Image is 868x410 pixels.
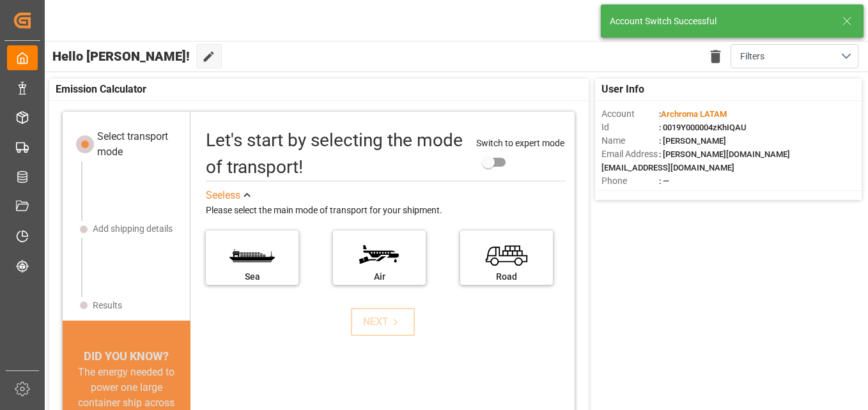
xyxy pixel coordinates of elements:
span: Filters [740,50,764,63]
div: Results [93,299,122,312]
span: User Info [601,82,644,97]
span: Archroma LATAM [661,109,727,119]
div: Select transport mode [97,129,182,160]
span: Hello [PERSON_NAME]! [52,44,190,68]
div: Let's start by selecting the mode of transport! [206,127,463,181]
button: NEXT [351,308,415,336]
span: : [PERSON_NAME][DOMAIN_NAME][EMAIL_ADDRESS][DOMAIN_NAME] [601,149,790,172]
span: Name [601,134,659,148]
span: : — [659,176,669,186]
span: : [659,109,727,119]
span: Phone [601,174,659,188]
div: Air [339,270,419,284]
div: Add shipping details [93,222,173,236]
span: : Shipper [659,190,691,199]
div: See less [206,188,240,203]
div: NEXT [363,314,402,330]
span: : 0019Y000004zKhIQAU [659,123,747,132]
span: Switch to expert mode [476,138,564,148]
span: : [PERSON_NAME] [659,136,726,146]
span: Id [601,121,659,134]
div: DID YOU KNOW? [63,347,190,365]
span: Emission Calculator [56,82,146,97]
span: Account Type [601,188,659,201]
div: Road [467,270,546,284]
div: Account Switch Successful [610,15,830,28]
div: Sea [212,270,292,284]
span: Account [601,107,659,121]
div: Please select the main mode of transport for your shipment. [206,203,566,218]
span: Email Address [601,148,659,161]
button: open menu [731,44,858,68]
